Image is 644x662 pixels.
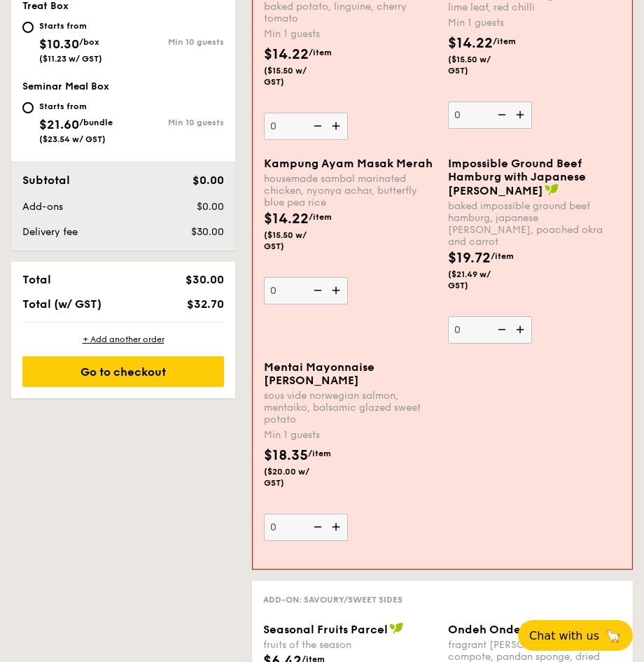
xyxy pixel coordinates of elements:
span: Seminar Meal Box [22,80,109,92]
img: icon-add.58712e84.svg [327,277,348,304]
span: /item [491,251,514,261]
span: /box [79,37,99,47]
span: $30.00 [185,273,224,286]
span: $21.60 [39,117,79,132]
span: Total (w/ GST) [22,297,101,311]
span: Subtotal [22,174,70,187]
input: Kampung Ayam Masak Merahhousemade sambal marinated chicken, nyonya achar, butterfly blue pea rice... [264,277,348,304]
div: housemade sambal marinated chicken, nyonya achar, butterfly blue pea rice [264,173,437,209]
span: Delivery fee [22,226,78,238]
div: Min 1 guests [448,16,621,30]
img: icon-add.58712e84.svg [327,514,348,540]
span: /item [309,48,332,57]
input: Impossible Ground Beef Hamburg with Japanese [PERSON_NAME]baked impossible ground beef hamburg, j... [448,316,532,344]
span: ($20.00 w/ GST) [264,466,326,488]
span: Ondeh Ondeh Pandan Cake [448,623,608,636]
img: icon-add.58712e84.svg [511,316,532,343]
span: $14.22 [448,35,493,52]
span: ($15.50 w/ GST) [448,54,510,76]
div: Starts from [39,20,102,31]
span: /bundle [79,118,113,127]
span: ($15.50 w/ GST) [264,65,326,87]
span: ($23.54 w/ GST) [39,134,106,144]
span: $30.00 [191,226,224,238]
input: Starts from$21.60/bundle($23.54 w/ GST)Min 10 guests [22,102,34,113]
img: icon-reduce.1d2dbef1.svg [306,277,327,304]
span: ($15.50 w/ GST) [264,230,326,252]
span: Add-ons [22,201,63,213]
span: $14.22 [264,211,309,227]
span: Impossible Ground Beef Hamburg with Japanese [PERSON_NAME] [448,157,586,197]
span: /item [493,36,516,46]
span: $14.22 [264,46,309,63]
span: /item [309,212,332,222]
span: Seasonal Fruits Parcel [263,623,388,636]
div: sous vide norwegian salmon, mentaiko, balsamic glazed sweet potato [264,390,437,425]
span: Mentai Mayonnaise [PERSON_NAME] [264,360,374,387]
div: Min 10 guests [123,37,224,47]
input: Starts from$10.30/box($11.23 w/ GST)Min 10 guests [22,22,34,33]
img: icon-vegan.f8ff3823.svg [545,183,559,196]
span: /item [308,449,331,458]
input: Mentai Mayonnaise [PERSON_NAME]sous vide norwegian salmon, mentaiko, balsamic glazed sweet potato... [264,514,348,541]
div: Starts from [39,101,113,112]
img: icon-add.58712e84.svg [327,113,348,139]
span: ($21.49 w/ GST) [448,269,510,291]
div: Min 10 guests [123,118,224,127]
div: Min 1 guests [264,27,437,41]
img: icon-add.58712e84.svg [511,101,532,128]
span: $32.70 [187,297,224,311]
div: Min 1 guests [264,428,437,442]
span: 🦙 [605,628,622,644]
div: Go to checkout [22,356,224,387]
span: $19.72 [448,250,491,267]
input: Honey Duo Mustard Chickenhouse-blend mustard, maple soy baked potato, linguine, cherry tomatoMin ... [264,113,348,140]
div: + Add another order [22,334,224,345]
span: $18.35 [264,447,308,464]
span: Chat with us [529,629,599,642]
img: icon-reduce.1d2dbef1.svg [490,101,511,128]
span: $10.30 [39,36,79,52]
input: Thai Fiesta Saladaccented with lemongrass, kaffir lime leaf, red chilliMin 1 guests$14.22/item($1... [448,101,532,129]
span: Kampung Ayam Masak Merah [264,157,433,170]
div: fruits of the season [263,639,437,651]
div: baked impossible ground beef hamburg, japanese [PERSON_NAME], poached okra and carrot [448,200,621,248]
span: ($11.23 w/ GST) [39,54,102,64]
img: icon-reduce.1d2dbef1.svg [306,113,327,139]
span: Add-on: Savoury/Sweet Sides [263,595,402,605]
img: icon-vegan.f8ff3823.svg [389,622,403,635]
img: icon-reduce.1d2dbef1.svg [490,316,511,343]
span: $0.00 [192,174,224,187]
span: $0.00 [197,201,224,213]
span: Total [22,273,51,286]
img: icon-reduce.1d2dbef1.svg [306,514,327,540]
button: Chat with us🦙 [518,620,633,651]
